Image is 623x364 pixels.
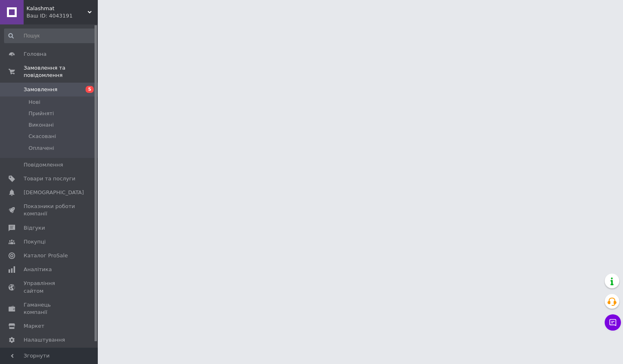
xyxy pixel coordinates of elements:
[29,121,54,129] span: Виконані
[24,161,63,169] span: Повідомлення
[24,189,84,196] span: [DEMOGRAPHIC_DATA]
[24,252,68,259] span: Каталог ProSale
[24,50,46,58] span: Головна
[24,266,52,273] span: Аналітика
[24,322,44,330] span: Маркет
[24,280,75,294] span: Управління сайтом
[24,301,75,316] span: Гаманець компанії
[29,99,40,106] span: Нові
[24,336,65,344] span: Налаштування
[26,12,98,20] div: Ваш ID: 4043191
[29,133,56,140] span: Скасовані
[24,175,75,182] span: Товари та послуги
[24,238,46,246] span: Покупці
[26,5,88,12] span: Kalashmat
[24,203,75,217] span: Показники роботи компанії
[24,224,45,232] span: Відгуки
[24,64,98,79] span: Замовлення та повідомлення
[605,314,621,331] button: Чат з покупцем
[4,29,96,43] input: Пошук
[24,86,57,93] span: Замовлення
[86,86,94,93] span: 5
[29,110,54,117] span: Прийняті
[29,145,54,152] span: Оплачені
